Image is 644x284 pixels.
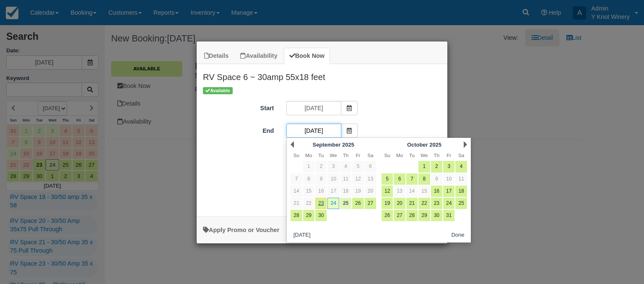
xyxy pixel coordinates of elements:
[291,173,302,185] a: 7
[203,87,233,94] span: Available
[197,201,447,212] div: :
[235,48,283,64] a: Availability
[406,186,418,197] a: 14
[431,173,442,185] a: 9
[406,173,418,185] a: 7
[303,173,314,185] a: 8
[291,198,302,209] a: 21
[340,173,351,185] a: 11
[431,210,442,221] a: 30
[434,152,440,158] span: Thursday
[340,198,351,209] a: 25
[443,198,454,209] a: 24
[455,198,467,209] a: 25
[382,186,393,197] a: 12
[455,173,467,185] a: 11
[464,141,467,148] a: Next
[382,210,393,221] a: 26
[303,161,314,172] a: 1
[394,173,405,185] a: 6
[303,198,314,209] a: 22
[448,230,468,240] button: Done
[356,152,360,158] span: Friday
[418,173,430,185] a: 8
[443,186,454,197] a: 17
[305,152,312,158] span: Monday
[443,161,454,172] a: 3
[382,173,393,185] a: 5
[458,152,464,158] span: Saturday
[197,124,280,135] label: End
[197,101,280,113] label: Start
[284,48,330,64] a: Book Now
[406,210,418,221] a: 28
[367,152,373,158] span: Saturday
[443,173,454,185] a: 10
[431,186,442,197] a: 16
[406,198,418,209] a: 21
[318,152,324,158] span: Tuesday
[352,198,364,209] a: 26
[315,161,327,172] a: 2
[365,161,376,172] a: 6
[455,186,467,197] a: 18
[384,152,390,158] span: Sunday
[197,64,447,86] h2: RV Space 6 ~ 30amp 55x18 feet
[327,161,339,172] a: 3
[293,152,299,158] span: Sunday
[330,152,337,158] span: Wednesday
[352,186,364,197] a: 19
[352,173,364,185] a: 12
[365,173,376,185] a: 13
[394,198,405,209] a: 20
[447,152,451,158] span: Friday
[421,152,428,158] span: Wednesday
[418,210,430,221] a: 29
[315,210,327,221] a: 30
[455,161,467,172] a: 4
[291,186,302,197] a: 14
[409,152,415,158] span: Tuesday
[327,198,339,209] a: 24
[443,210,454,221] a: 31
[291,210,302,221] a: 28
[352,161,364,172] a: 5
[327,173,339,185] a: 10
[342,142,354,148] span: 2025
[394,186,405,197] a: 13
[303,210,314,221] a: 29
[365,186,376,197] a: 20
[382,198,393,209] a: 19
[431,198,442,209] a: 23
[396,152,403,158] span: Monday
[199,48,234,64] a: Details
[429,142,441,148] span: 2025
[303,186,314,197] a: 15
[340,186,351,197] a: 18
[315,173,327,185] a: 9
[315,198,327,209] a: 23
[327,186,339,197] a: 17
[290,230,314,240] button: [DATE]
[203,227,279,233] a: Apply Voucher
[418,198,430,209] a: 22
[418,161,430,172] a: 1
[407,142,428,148] span: October
[313,142,341,148] span: September
[340,161,351,172] a: 4
[197,64,447,212] div: Item Modal
[418,186,430,197] a: 15
[431,161,442,172] a: 2
[343,152,349,158] span: Thursday
[365,198,376,209] a: 27
[394,210,405,221] a: 27
[291,141,294,148] a: Prev
[315,186,327,197] a: 16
